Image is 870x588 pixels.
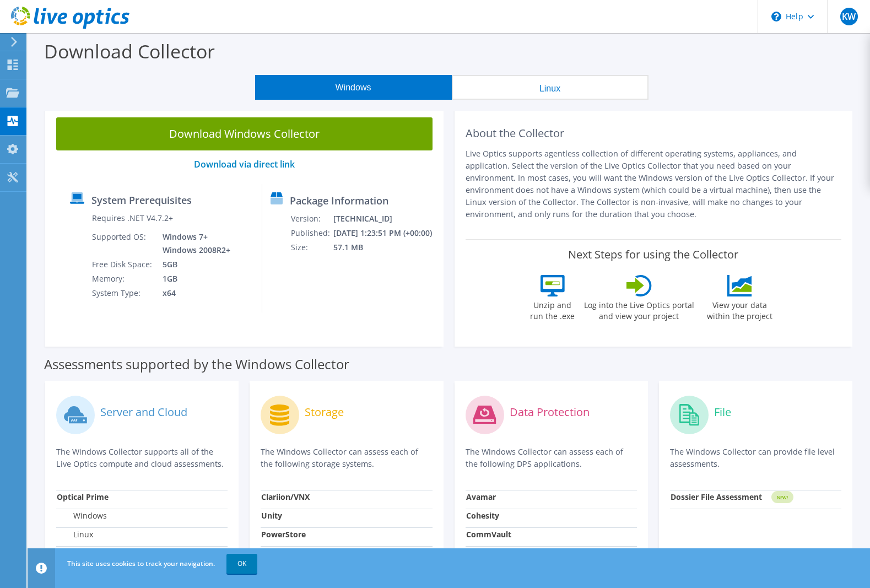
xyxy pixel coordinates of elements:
[194,158,295,170] a: Download via direct link
[91,230,154,257] td: Supported OS:
[671,492,762,502] strong: Dossier File Assessment
[568,248,738,261] label: Next Steps for using the Collector
[91,272,154,286] td: Memory:
[154,286,233,300] td: x64
[333,226,438,240] td: [DATE] 1:23:51 PM (+00:00)
[261,492,310,502] strong: Clariion/VNX
[840,8,858,25] span: KW
[261,529,306,540] strong: PowerStore
[261,510,282,521] strong: Unity
[67,559,215,568] span: This site uses cookies to track your navigation.
[290,226,333,240] td: Published:
[154,257,233,272] td: 5GB
[452,75,649,100] button: Linux
[527,296,578,322] label: Unzip and run the .exe
[56,117,433,150] a: Download Windows Collector
[91,257,154,272] td: Free Disk Space:
[57,492,109,502] strong: Optical Prime
[91,195,192,206] label: System Prerequisites
[466,148,842,220] p: Live Optics supports agentless collection of different operating systems, appliances, and applica...
[466,529,511,540] strong: CommVault
[57,510,107,521] label: Windows
[255,75,452,100] button: Windows
[305,407,344,418] label: Storage
[466,510,499,521] strong: Cohesity
[261,548,284,558] strong: VMAX
[226,554,257,574] a: OK
[333,240,438,255] td: 57.1 MB
[466,548,516,558] strong: Data Domain
[290,195,388,206] label: Package Information
[333,212,438,226] td: [TECHNICAL_ID]
[154,272,233,286] td: 1GB
[44,39,215,64] label: Download Collector
[714,407,731,418] label: File
[56,446,228,470] p: The Windows Collector supports all of the Live Optics compute and cloud assessments.
[261,446,432,470] p: The Windows Collector can assess each of the following storage systems.
[92,213,173,224] label: Requires .NET V4.7.2+
[100,407,187,418] label: Server and Cloud
[776,494,787,500] tspan: NEW!
[510,407,590,418] label: Data Protection
[44,359,349,370] label: Assessments supported by the Windows Collector
[290,212,333,226] td: Version:
[670,446,841,470] p: The Windows Collector can provide file level assessments.
[57,529,93,540] label: Linux
[700,296,780,322] label: View your data within the project
[771,12,781,21] svg: \n
[466,492,496,502] strong: Avamar
[57,548,90,559] label: KVM
[583,296,695,322] label: Log into the Live Optics portal and view your project
[466,446,637,470] p: The Windows Collector can assess each of the following DPS applications.
[466,127,842,140] h2: About the Collector
[290,240,333,255] td: Size:
[91,286,154,300] td: System Type:
[154,230,233,257] td: Windows 7+ Windows 2008R2+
